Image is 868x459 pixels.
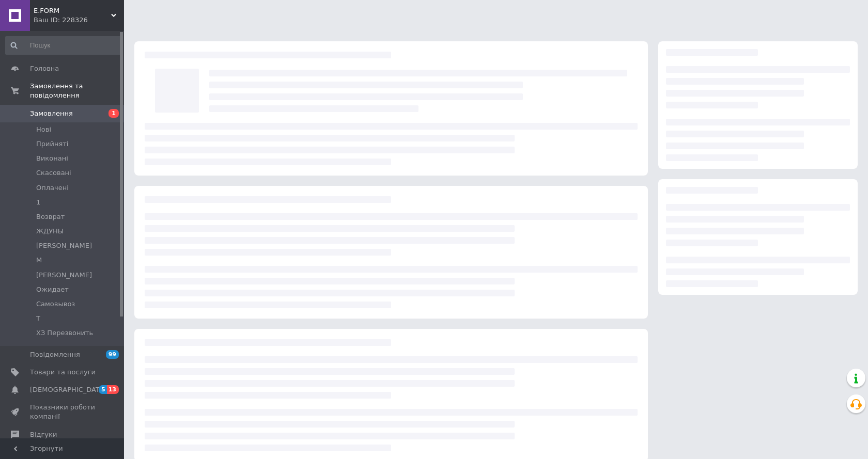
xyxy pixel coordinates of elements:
div: Ваш ID: 228326 [34,15,124,25]
span: [PERSON_NAME] [36,241,92,250]
span: 1 [109,109,119,118]
span: 99 [106,350,119,359]
span: Показники роботи компанії [30,403,96,421]
span: ЖДУНЫ [36,227,64,236]
span: Повідомлення [30,350,80,359]
span: Возврат [36,212,65,221]
span: Ожидает [36,285,69,294]
span: Головна [30,64,59,73]
span: М [36,256,42,265]
span: E.FORM [34,6,111,15]
span: Замовлення [30,109,73,118]
span: Нові [36,125,51,134]
span: Замовлення та повідомлення [30,82,124,100]
span: Товари та послуги [30,368,96,377]
span: ХЗ Перезвонить [36,328,93,338]
span: Т [36,314,40,323]
span: Виконані [36,154,68,163]
span: 5 [99,385,107,394]
span: Відгуки [30,430,57,439]
span: Самовывоз [36,299,75,309]
span: Прийняті [36,139,68,149]
span: Скасовані [36,168,71,178]
span: Оплачені [36,183,69,193]
span: 1 [36,198,40,207]
span: 13 [107,385,119,394]
span: [DEMOGRAPHIC_DATA] [30,385,106,394]
span: [PERSON_NAME] [36,271,92,280]
input: Пошук [5,36,122,55]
